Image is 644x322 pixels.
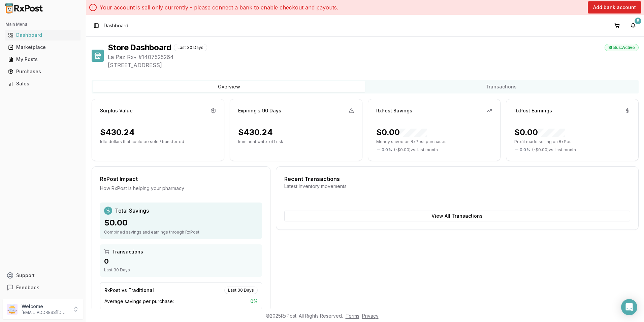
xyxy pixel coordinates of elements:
div: $0.00 [104,217,258,228]
h2: Main Menu [5,22,80,27]
div: RxPost Impact [100,175,262,183]
span: Feedback [16,284,39,291]
a: Marketplace [5,41,80,53]
div: $0.00 [376,127,427,138]
a: Privacy [362,313,379,319]
button: View All Transactions [284,211,630,221]
span: Total Savings [115,207,149,215]
nav: breadcrumb [104,22,128,29]
button: My Posts [3,54,83,65]
div: $430.24 [100,127,135,138]
button: Overview [93,81,365,92]
div: Marketplace [8,44,78,51]
div: Surplus Value [100,107,133,114]
div: Status: Active [605,44,639,51]
div: Expiring ≤ 90 Days [238,107,281,114]
div: Dashboard [8,32,78,38]
a: Sales [5,78,80,90]
span: 0 % [250,298,258,305]
button: Feedback [3,281,83,294]
div: Sales [8,80,78,87]
div: RxPost vs Traditional [104,287,154,294]
span: 0.0 % [382,147,392,153]
p: [EMAIL_ADDRESS][DOMAIN_NAME] [22,310,68,315]
span: ( - $0.00 ) vs. last month [532,147,576,153]
div: Open Intercom Messenger [621,299,637,315]
div: RxPost Earnings [514,107,552,114]
button: Purchases [3,66,83,77]
button: Transactions [365,81,637,92]
div: Purchases [8,68,78,75]
p: Money saved on RxPost purchases [376,139,492,144]
div: $0.00 [514,127,565,138]
h1: Store Dashboard [108,42,171,53]
p: Your account is sell only currently - please connect a bank to enable checkout and payouts. [100,3,338,11]
div: Last 30 Days [104,267,258,273]
span: Average savings per purchase: [104,298,174,305]
button: Support [3,269,83,281]
button: Marketplace [3,42,83,53]
span: ( - $0.00 ) vs. last month [394,147,438,153]
div: Last 30 Days [224,287,258,294]
div: $430.24 [238,127,273,138]
button: Sales [3,78,83,89]
button: Dashboard [3,30,83,41]
div: How RxPost is helping your pharmacy [100,185,262,192]
button: 5 [628,20,639,31]
div: My Posts [8,56,78,63]
a: Purchases [5,65,80,78]
span: Dashboard [104,22,128,29]
span: 0.0 % [520,147,530,153]
div: Latest inventory movements [284,183,630,190]
button: Add bank account [588,1,641,14]
span: [STREET_ADDRESS] [108,61,639,69]
div: 0 [104,257,258,266]
p: Welcome [22,303,68,310]
p: Profit made selling on RxPost [514,139,630,144]
div: Last 30 Days [174,44,207,51]
div: Combined savings and earnings through RxPost [104,230,258,235]
span: Transactions [112,248,143,255]
div: RxPost Savings [376,107,412,114]
span: La Paz Rx • # 1407525264 [108,53,639,61]
a: Terms [346,313,359,319]
div: Recent Transactions [284,175,630,183]
img: RxPost Logo [3,3,46,14]
a: Dashboard [5,29,80,41]
p: Imminent write-off risk [238,139,354,144]
img: User avatar [7,304,18,315]
p: Idle dollars that could be sold / transferred [100,139,216,144]
div: 5 [635,18,641,24]
a: My Posts [5,53,80,65]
